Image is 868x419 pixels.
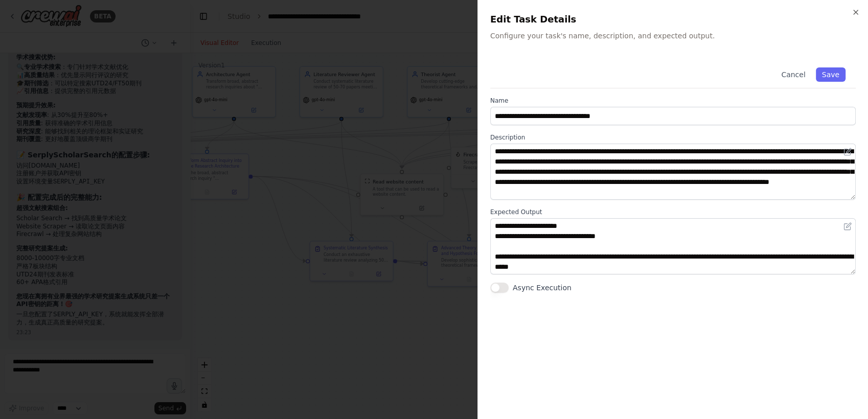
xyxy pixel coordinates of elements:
label: Async Execution [513,283,572,293]
h2: Edit Task Details [490,12,856,27]
label: Expected Output [490,208,856,216]
button: Save [816,67,846,82]
p: Configure your task's name, description, and expected output. [490,31,856,41]
button: Open in editor [841,220,854,232]
button: Cancel [775,67,811,82]
button: Open in editor [841,146,854,158]
label: Description [490,133,856,142]
label: Name [490,97,856,105]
